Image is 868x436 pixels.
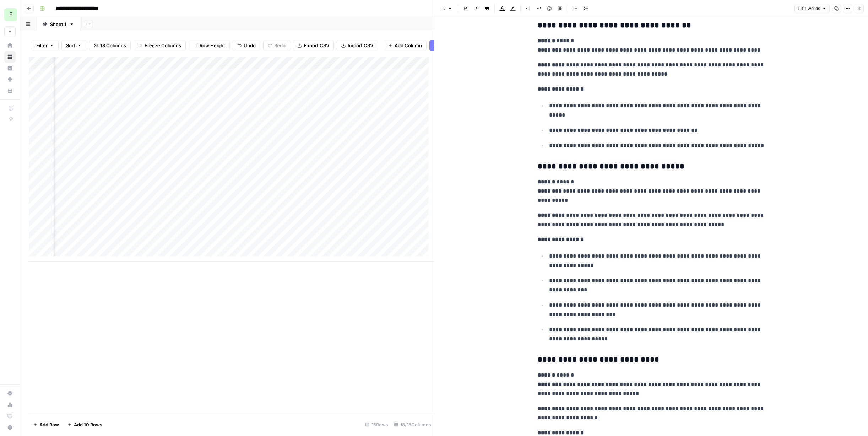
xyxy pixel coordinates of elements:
[362,419,391,430] div: 15 Rows
[798,5,820,12] span: 1,311 words
[39,421,59,428] span: Add Row
[63,419,107,430] button: Add 10 Rows
[293,40,334,51] button: Export CSV
[32,40,59,51] button: Filter
[4,399,16,410] a: Usage
[274,42,286,49] span: Redo
[4,410,16,422] a: Learning Hub
[4,422,16,433] button: Help + Support
[4,388,16,399] a: Settings
[263,40,290,51] button: Redo
[4,63,16,74] a: Insights
[304,42,329,49] span: Export CSV
[4,51,16,63] a: Browse
[395,42,422,49] span: Add Column
[233,40,260,51] button: Undo
[66,42,75,49] span: Sort
[134,40,186,51] button: Freeze Columns
[4,74,16,85] a: Opportunities
[4,85,16,97] a: Your Data
[50,21,66,28] div: Sheet 1
[391,419,434,430] div: 18/18 Columns
[145,42,181,49] span: Freeze Columns
[337,40,378,51] button: Import CSV
[4,6,16,23] button: Workspace: Forge
[74,421,102,428] span: Add 10 Rows
[244,42,256,49] span: Undo
[36,42,48,49] span: Filter
[36,17,80,31] a: Sheet 1
[9,10,12,19] span: F
[384,40,427,51] button: Add Column
[189,40,230,51] button: Row Height
[4,40,16,51] a: Home
[29,419,63,430] button: Add Row
[61,40,86,51] button: Sort
[89,40,131,51] button: 18 Columns
[348,42,373,49] span: Import CSV
[200,42,225,49] span: Row Height
[794,4,830,13] button: 1,311 words
[100,42,126,49] span: 18 Columns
